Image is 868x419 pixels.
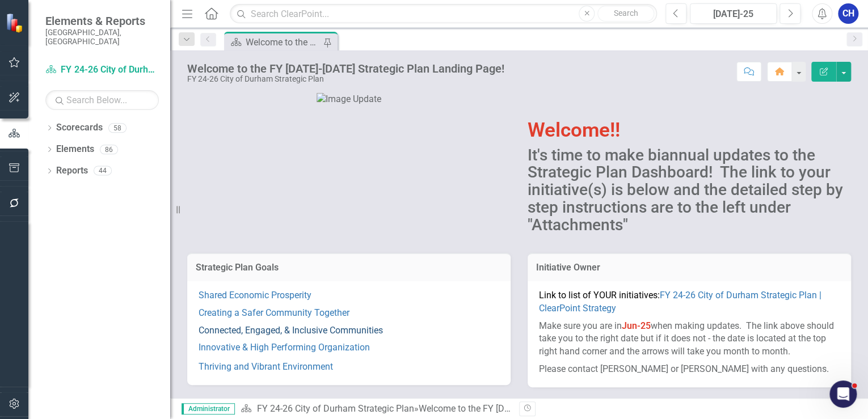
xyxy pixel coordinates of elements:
a: FY 24-26 City of Durham Strategic Plan [256,403,414,414]
div: 58 [108,123,127,133]
span: Elements & Reports [45,14,159,28]
div: » [241,403,511,416]
button: [DATE]-25 [690,3,777,24]
a: Thriving and Vibrant Environment [199,361,333,372]
p: Make sure you are in when making updates. The link above should take you to the right date but if... [539,318,840,361]
a: Elements [56,143,94,156]
h3: Strategic Plan Goals [196,263,502,273]
button: CH [838,3,858,24]
img: ClearPoint Strategy [6,13,26,33]
a: Connected, Engaged, & Inclusive Communities [199,325,383,336]
a: FY 24-26 City of Durham Strategic Plan | ClearPoint Strategy [539,290,821,314]
h2: It's time to make biannual updates to the Strategic Plan Dashboard! The link to your initiative(s... [528,147,851,234]
a: Scorecards [56,121,103,134]
div: Welcome to the FY [DATE]-[DATE] Strategic Plan Landing Page! [246,35,321,49]
iframe: Intercom live chat [829,380,857,408]
div: 86 [100,145,118,154]
div: FY 24-26 City of Durham Strategic Plan [187,75,504,83]
a: Innovative & High Performing Organization [199,342,370,353]
span: Welcome!! [528,118,620,142]
input: Search Below... [45,90,159,110]
div: [DATE]-25 [694,7,773,21]
h3: Initiative Owner [536,263,842,273]
a: Creating a Safer Community Together [199,307,349,318]
span: Link to list of YOUR initiatives: [539,290,821,314]
div: Welcome to the FY [DATE]-[DATE] Strategic Plan Landing Page! [418,403,669,414]
p: Please contact [PERSON_NAME] or [PERSON_NAME] with any questions. [539,361,840,376]
small: [GEOGRAPHIC_DATA], [GEOGRAPHIC_DATA] [45,28,159,46]
strong: Jun-25 [622,320,651,331]
img: Image Update [317,93,381,106]
span: Search [614,9,638,18]
input: Search ClearPoint... [230,4,657,24]
div: 44 [94,166,112,176]
a: Reports [56,164,88,177]
div: Welcome to the FY [DATE]-[DATE] Strategic Plan Landing Page! [187,62,504,75]
a: Shared Economic Prosperity [199,290,311,301]
button: Search [597,6,654,22]
span: Administrator [182,403,235,414]
a: FY 24-26 City of Durham Strategic Plan [45,64,159,77]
